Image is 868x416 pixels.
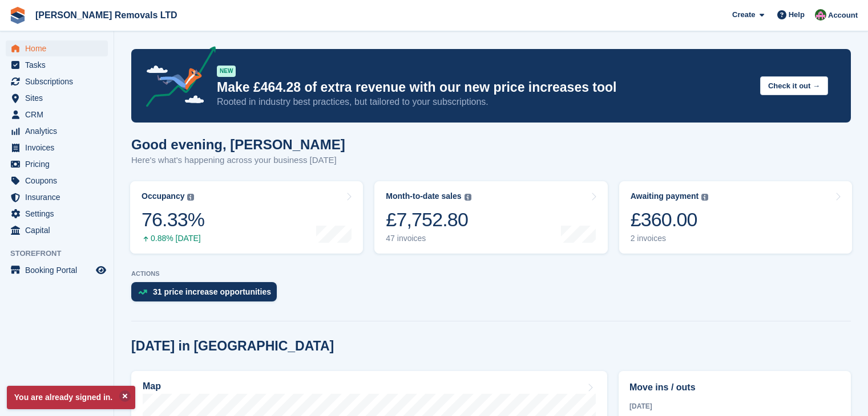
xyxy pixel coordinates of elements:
a: menu [6,40,108,56]
span: Tasks [25,57,94,73]
span: Home [25,40,94,56]
a: [PERSON_NAME] Removals LTD [31,6,182,25]
img: icon-info-grey-7440780725fd019a000dd9b08b2336e03edf1995a4989e88bcd33f0948082b44.svg [701,194,708,201]
span: Create [732,9,755,21]
div: 0.88% [DATE] [142,234,204,243]
span: Account [828,10,858,21]
div: Month-to-date sales [386,191,461,201]
a: menu [6,123,108,139]
div: NEW [217,66,236,77]
div: 47 invoices [386,234,471,243]
p: Here's what's happening across your business [DATE] [131,154,345,167]
a: menu [6,140,108,156]
h2: Map [143,381,161,391]
img: price_increase_opportunities-93ffe204e8149a01c8c9dc8f82e8f89637d9d84a8eef4429ea346261dce0b2c0.svg [138,289,147,295]
img: icon-info-grey-7440780725fd019a000dd9b08b2336e03edf1995a4989e88bcd33f0948082b44.svg [465,194,471,201]
a: menu [6,107,108,123]
a: 31 price increase opportunities [131,282,282,307]
img: stora-icon-8386f47178a22dfd0bd8f6a31ec36ba5ce8667c1dd55bd0f319d3a0aa187defe.svg [9,7,26,24]
div: 2 invoices [631,234,709,243]
a: menu [6,173,108,189]
a: menu [6,90,108,106]
div: Occupancy [142,191,184,201]
p: ACTIONS [131,270,851,278]
h2: Move ins / outs [629,381,840,394]
div: [DATE] [629,401,840,411]
p: You are already signed in. [7,386,135,409]
h1: Good evening, [PERSON_NAME] [131,137,345,152]
span: Analytics [25,123,94,139]
div: £7,752.80 [386,208,471,231]
p: Rooted in industry best practices, but tailored to your subscriptions. [217,96,751,108]
a: Preview store [94,263,108,277]
span: Invoices [25,140,94,156]
img: Paul Withers [815,9,826,21]
div: 31 price increase opportunities [153,287,271,296]
span: Booking Portal [25,262,94,278]
h2: [DATE] in [GEOGRAPHIC_DATA] [131,338,334,354]
a: menu [6,262,108,278]
span: Settings [25,206,94,222]
a: menu [6,206,108,222]
a: menu [6,222,108,238]
a: Month-to-date sales £7,752.80 47 invoices [374,181,607,254]
p: Make £464.28 of extra revenue with our new price increases tool [217,79,751,96]
a: Occupancy 76.33% 0.88% [DATE] [130,181,363,254]
span: Storefront [10,248,114,259]
span: Pricing [25,156,94,172]
div: 76.33% [142,208,204,231]
span: Subscriptions [25,74,94,89]
a: menu [6,74,108,89]
div: Awaiting payment [631,191,699,201]
button: Check it out → [760,76,828,95]
img: icon-info-grey-7440780725fd019a000dd9b08b2336e03edf1995a4989e88bcd33f0948082b44.svg [187,194,194,201]
a: menu [6,57,108,73]
div: £360.00 [631,208,709,231]
span: CRM [25,107,94,123]
span: Coupons [25,173,94,189]
img: price-adjustments-announcement-icon-8257ccfd72463d97f412b2fc003d46551f7dbcb40ab6d574587a9cd5c0d94... [136,46,216,111]
span: Capital [25,222,94,238]
span: Sites [25,90,94,106]
a: menu [6,189,108,205]
a: menu [6,156,108,172]
span: Insurance [25,189,94,205]
span: Help [789,9,805,21]
a: Awaiting payment £360.00 2 invoices [619,181,852,254]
